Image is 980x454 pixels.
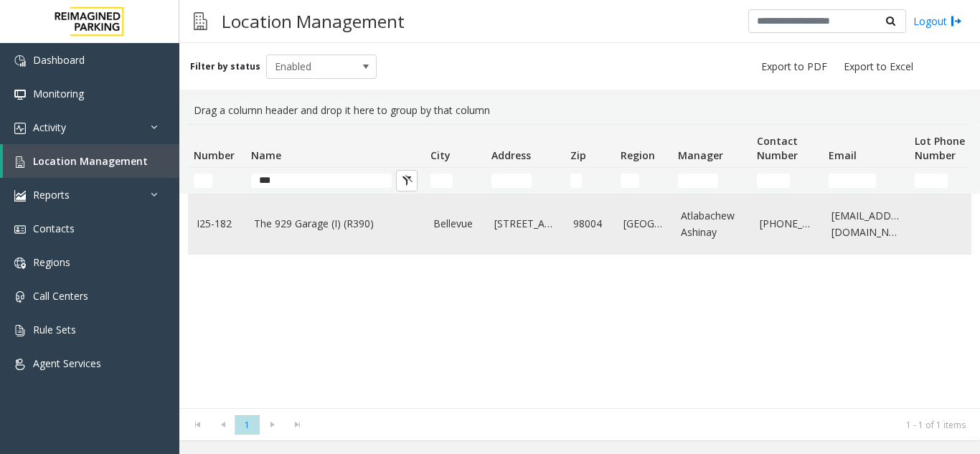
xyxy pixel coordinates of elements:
span: Enabled [267,55,354,78]
input: Email Filter [829,174,876,188]
td: Contact Number Filter [751,168,823,194]
td: Email Filter [823,168,909,194]
span: Page 1 [235,415,260,435]
input: Address Filter [491,174,532,188]
td: Manager Filter [672,168,751,194]
span: Export to PDF [761,60,827,74]
a: [EMAIL_ADDRESS][DOMAIN_NAME] [831,208,900,240]
img: 'icon' [14,224,26,235]
td: City Filter [425,168,486,194]
label: Filter by status [190,60,260,73]
span: Call Centers [33,289,88,303]
button: Clear [396,170,418,191]
input: Number Filter [194,174,212,188]
input: Contact Number Filter [757,174,790,188]
a: [PHONE_NUMBER] [760,216,814,232]
span: Location Management [33,154,148,168]
td: Region Filter [615,168,672,194]
input: Lot Phone Number Filter [915,174,948,188]
img: 'icon' [14,123,26,134]
span: Lot Phone Number [915,134,965,162]
span: Monitoring [33,87,84,100]
a: I25-182 [197,216,237,232]
img: 'icon' [14,89,26,100]
img: logout [951,14,962,29]
img: 'icon' [14,55,26,67]
a: [STREET_ADDRESS] [494,216,556,232]
span: Reports [33,188,70,202]
span: City [430,148,451,162]
span: Activity [33,120,66,134]
td: Number Filter [188,168,245,194]
img: 'icon' [14,190,26,202]
img: 'icon' [14,291,26,303]
td: Zip Filter [565,168,615,194]
span: Name [251,148,281,162]
img: 'icon' [14,257,26,269]
h3: Location Management [215,4,412,39]
input: Name Filter [251,174,392,188]
span: Manager [678,148,723,162]
img: 'icon' [14,156,26,168]
span: Address [491,148,531,162]
a: Logout [913,14,962,29]
span: Email [829,148,857,162]
span: Region [621,148,655,162]
img: 'icon' [14,359,26,370]
img: 'icon' [14,325,26,336]
button: Export to PDF [755,57,833,77]
div: Drag a column header and drop it here to group by that column [188,97,971,124]
span: Agent Services [33,356,101,370]
span: Regions [33,255,70,269]
a: Atlabachew Ashinay [681,208,743,240]
span: Number [194,148,235,162]
input: City Filter [430,174,453,188]
span: Rule Sets [33,323,76,336]
td: Name Filter [245,168,425,194]
a: The 929 Garage (I) (R390) [254,216,416,232]
span: Dashboard [33,53,85,67]
button: Export to Excel [838,57,919,77]
a: 98004 [573,216,606,232]
kendo-pager-info: 1 - 1 of 1 items [319,419,966,431]
div: Data table [179,124,980,408]
a: Bellevue [433,216,477,232]
td: Address Filter [486,168,565,194]
a: [GEOGRAPHIC_DATA] [623,216,664,232]
input: Zip Filter [570,174,582,188]
span: Contacts [33,222,75,235]
input: Region Filter [621,174,639,188]
span: Contact Number [757,134,798,162]
a: Location Management [3,144,179,178]
input: Manager Filter [678,174,718,188]
span: Export to Excel [844,60,913,74]
span: Zip [570,148,586,162]
img: pageIcon [194,4,207,39]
